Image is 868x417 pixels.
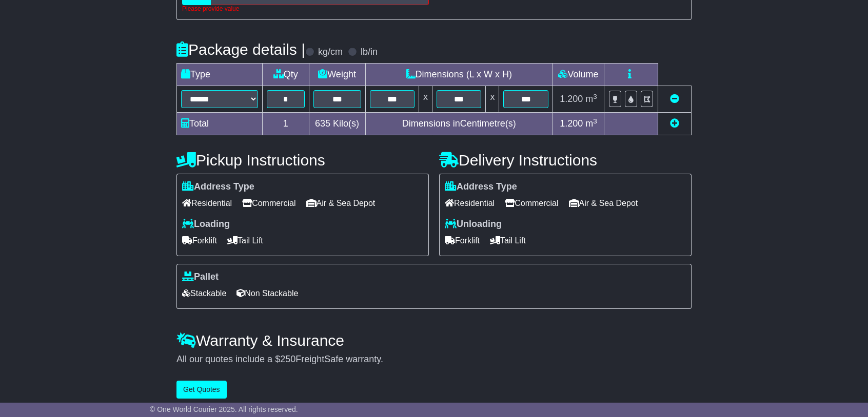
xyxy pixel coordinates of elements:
span: m [585,94,597,104]
td: Type [177,64,263,86]
h4: Delivery Instructions [439,152,692,169]
span: 1.200 [560,94,583,104]
label: Address Type [182,181,254,193]
button: Get Quotes [176,381,227,399]
span: Residential [182,195,232,211]
td: Total [177,113,263,135]
label: Unloading [445,219,502,230]
span: 250 [280,354,295,364]
label: kg/cm [318,47,343,58]
label: Loading [182,219,230,230]
span: Commercial [242,195,295,211]
td: 1 [263,113,309,135]
span: Stackable [182,285,226,301]
td: Volume [553,64,604,86]
h4: Pickup Instructions [176,152,429,169]
span: Residential [445,195,495,211]
td: Weight [309,64,365,86]
span: Tail Lift [490,233,526,248]
td: x [419,86,432,113]
span: Forklift [445,233,480,248]
sup: 3 [593,117,597,125]
h4: Package details | [176,41,305,58]
td: Dimensions in Centimetre(s) [365,113,553,135]
span: m [585,118,597,129]
span: Air & Sea Depot [569,195,638,211]
span: © One World Courier 2025. All rights reserved. [150,405,298,413]
span: 635 [315,118,330,129]
a: Remove this item [670,94,679,104]
span: Air & Sea Depot [306,195,376,211]
span: Commercial [505,195,558,211]
label: lb/in [361,47,378,58]
div: Please provide value [182,5,429,12]
span: Non Stackable [236,285,298,301]
td: Dimensions (L x W x H) [365,64,553,86]
label: Address Type [445,181,517,193]
span: Forklift [182,233,217,248]
td: Qty [263,64,309,86]
div: All our quotes include a $ FreightSafe warranty. [176,354,692,365]
td: x [486,86,499,113]
h4: Warranty & Insurance [176,332,692,349]
td: Kilo(s) [309,113,365,135]
sup: 3 [593,93,597,100]
span: 1.200 [560,118,583,129]
a: Add new item [670,118,679,129]
span: Tail Lift [227,233,263,248]
label: Pallet [182,272,219,283]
